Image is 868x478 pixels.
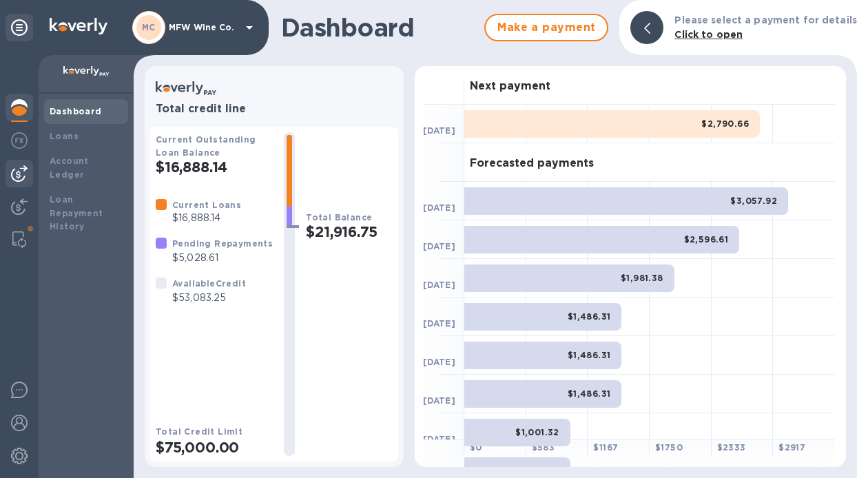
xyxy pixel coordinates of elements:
[717,442,746,453] b: $ 2333
[156,134,256,158] b: Current Outstanding Loan Balance
[515,466,559,476] b: $1,001.32
[423,125,455,136] b: [DATE]
[142,22,156,32] b: MC
[497,19,596,36] span: Make a payment
[423,395,455,406] b: [DATE]
[6,14,33,41] div: Unpin categories
[568,388,611,399] b: $1,486.31
[423,241,455,251] b: [DATE]
[674,14,857,25] b: Please select a payment for details
[156,439,273,456] h2: $75,000.00
[172,238,273,249] b: Pending Repayments
[684,234,729,245] b: $2,596.61
[470,442,482,453] b: $ 0
[778,442,805,453] b: $ 2917
[11,132,28,149] img: Foreign exchange
[423,280,455,290] b: [DATE]
[156,158,273,176] h2: $16,888.14
[172,211,241,225] p: $16,888.14
[169,23,238,32] p: MFW Wine Co.
[281,13,477,42] h1: Dashboard
[423,357,455,367] b: [DATE]
[730,196,777,206] b: $3,057.92
[701,118,749,129] b: $2,790.66
[655,442,683,453] b: $ 1750
[423,202,455,213] b: [DATE]
[50,106,102,116] b: Dashboard
[621,273,663,283] b: $1,981.38
[470,157,594,170] h3: Forecasted payments
[484,14,608,41] button: Make a payment
[568,311,611,322] b: $1,486.31
[50,131,79,141] b: Loans
[156,426,242,437] b: Total Credit Limit
[172,251,273,265] p: $5,028.61
[306,223,393,240] h2: $21,916.75
[515,427,559,437] b: $1,001.32
[423,434,455,444] b: [DATE]
[50,18,107,34] img: Logo
[470,80,550,93] h3: Next payment
[172,278,246,289] b: Available Credit
[172,200,241,210] b: Current Loans
[423,318,455,329] b: [DATE]
[50,194,103,232] b: Loan Repayment History
[568,350,611,360] b: $1,486.31
[306,212,372,222] b: Total Balance
[50,156,89,180] b: Account Ledger
[156,103,393,116] h3: Total credit line
[593,442,618,453] b: $ 1167
[172,291,246,305] p: $53,083.25
[532,442,555,453] b: $ 583
[674,29,743,40] b: Click to open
